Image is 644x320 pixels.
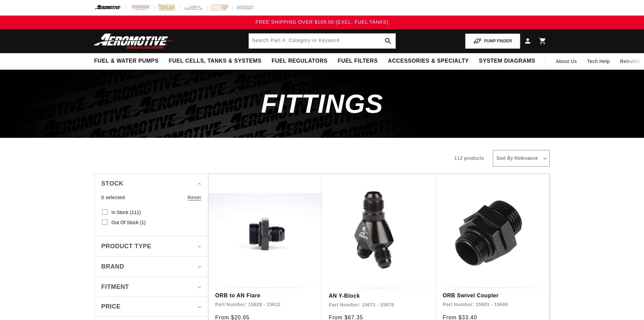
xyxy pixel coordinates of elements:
[101,179,124,189] span: Stock
[112,209,141,215] span: In stock (111)
[381,34,396,48] button: search button
[582,53,615,69] summary: Tech Help
[188,194,201,201] a: Reset
[551,53,582,69] a: About Us
[101,297,201,316] summary: Price
[474,53,540,69] summary: System Diagrams
[271,58,327,65] span: Fuel Regulators
[620,58,640,65] span: Rebuilds
[101,262,124,272] span: Brand
[101,257,201,277] summary: Brand (0 selected)
[101,236,201,256] summary: Product type (0 selected)
[249,34,396,48] input: Search by Part Number, Category or Keyword
[101,241,151,251] span: Product type
[89,53,164,69] summary: Fuel & Water Pumps
[388,58,469,65] span: Accessories & Specialty
[101,174,201,194] summary: Stock (0 selected)
[479,58,535,65] span: System Diagrams
[383,53,474,69] summary: Accessories & Specialty
[266,53,332,69] summary: Fuel Regulators
[333,53,383,69] summary: Fuel Filters
[556,59,577,64] span: About Us
[329,292,429,300] a: AN Y-Block
[256,19,388,25] span: FREE SHIPPING OVER $109.00 (EXCL. FUEL TANKS)
[101,194,125,201] span: 0 selected
[101,277,201,297] summary: Fitment (0 selected)
[92,33,176,49] img: Aeromotive
[454,155,484,161] span: 112 products
[215,291,315,300] a: ORB to AN Flare
[587,58,610,65] span: Tech Help
[465,34,520,49] button: PUMP FINDER
[101,282,129,292] span: Fitment
[169,58,261,65] span: Fuel Cells, Tanks & Systems
[112,219,146,226] span: Out of stock (1)
[101,302,121,311] span: Price
[261,89,383,119] span: Fittings
[338,58,378,65] span: Fuel Filters
[164,53,266,69] summary: Fuel Cells, Tanks & Systems
[443,291,543,300] a: ORB Swivel Coupler
[94,58,159,65] span: Fuel & Water Pumps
